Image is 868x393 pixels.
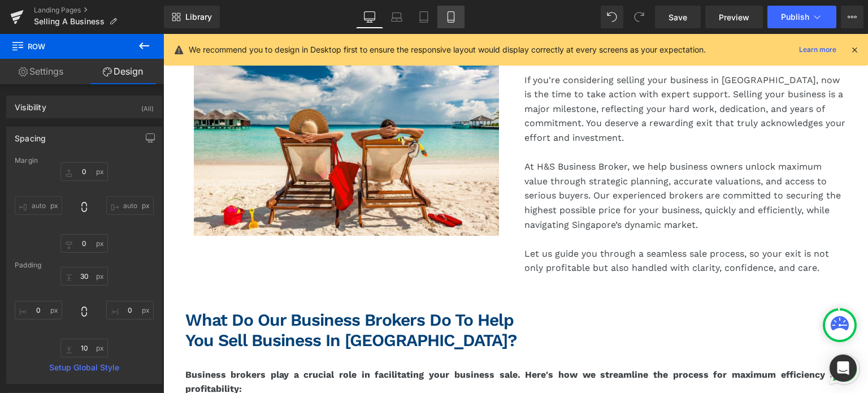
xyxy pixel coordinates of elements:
a: Tablet [410,6,437,28]
p: We recommend you to design in Desktop first to ensure the responsive layout would display correct... [189,44,706,56]
span: Publish [781,12,809,21]
a: Preview [705,6,763,28]
button: More [841,6,863,28]
div: (All) [141,96,154,115]
a: Landing Pages [34,6,164,15]
div: Spacing [15,127,46,143]
span: Preview [719,11,749,23]
div: Open Intercom Messenger [830,355,857,382]
span: Selling A Business [34,17,105,26]
button: Redo [628,6,650,28]
p: Let us guide you through a seamless sale process, so your exit is not only profitable but also ha... [361,213,683,241]
a: Design [82,59,164,84]
span: What Do Our Business Brokers Do to Help You Sell Business in [GEOGRAPHIC_DATA]? [22,276,353,316]
input: 0 [60,234,108,253]
input: 0 [15,301,62,319]
input: 0 [15,196,62,215]
a: Mobile [437,6,465,28]
div: Margin [15,157,154,165]
button: Publish [767,6,836,28]
div: Padding [15,261,154,269]
a: Send a message via WhatsApp [663,318,699,353]
a: Desktop [356,6,383,28]
p: If you're considering selling your business in [GEOGRAPHIC_DATA], now is the time to take action ... [361,39,683,111]
input: 0 [60,267,108,286]
a: Learn more [795,43,841,57]
input: 0 [60,162,108,181]
input: 0 [106,196,154,215]
div: Visibility [15,96,46,112]
a: New Library [164,6,220,28]
a: Setup Global Style [15,363,154,372]
strong: Business brokers play a crucial role in facilitating your business sale. Here's how we streamline... [22,335,683,361]
div: Open WhatsApp chat [663,318,699,353]
button: Undo [601,6,623,28]
p: At H&S Business Broker, we help business owners unlock maximum value through strategic planning, ... [361,126,683,198]
span: Row [11,34,124,59]
span: Save [669,11,687,23]
input: 0 [106,301,154,319]
input: 0 [60,339,108,357]
a: Laptop [383,6,410,28]
span: Library [185,12,212,22]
